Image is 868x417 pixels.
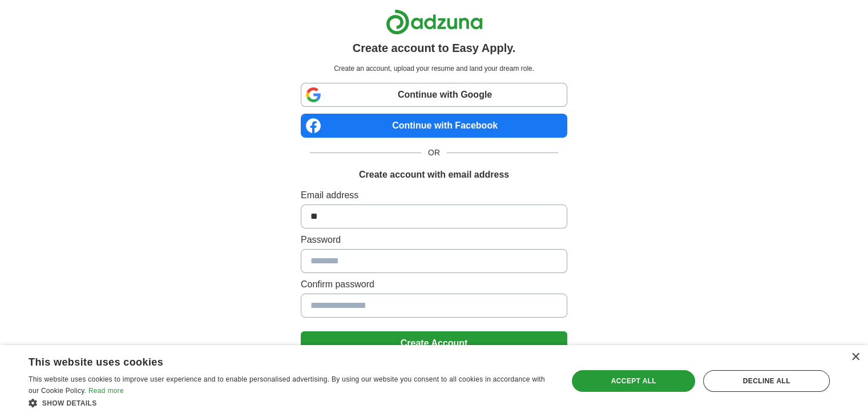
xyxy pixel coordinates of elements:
div: Show details [29,397,552,408]
label: Email address [301,189,567,202]
a: Continue with Google [301,83,567,107]
span: OR [421,147,447,159]
span: Show details [42,399,97,407]
a: Read more, opens a new window [88,387,124,395]
button: Create Account [301,331,567,355]
h1: Create account to Easy Apply. [353,39,516,57]
p: Create an account, upload your resume and land your dream role. [303,63,565,74]
div: Decline all [703,370,830,392]
div: Accept all [572,370,695,392]
label: Password [301,233,567,247]
div: This website uses cookies [29,352,523,369]
label: Confirm password [301,278,567,291]
div: Close [851,353,859,362]
a: Continue with Facebook [301,114,567,138]
span: This website uses cookies to improve user experience and to enable personalised advertising. By u... [29,375,545,395]
img: Adzuna logo [386,9,483,35]
h1: Create account with email address [359,168,509,182]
